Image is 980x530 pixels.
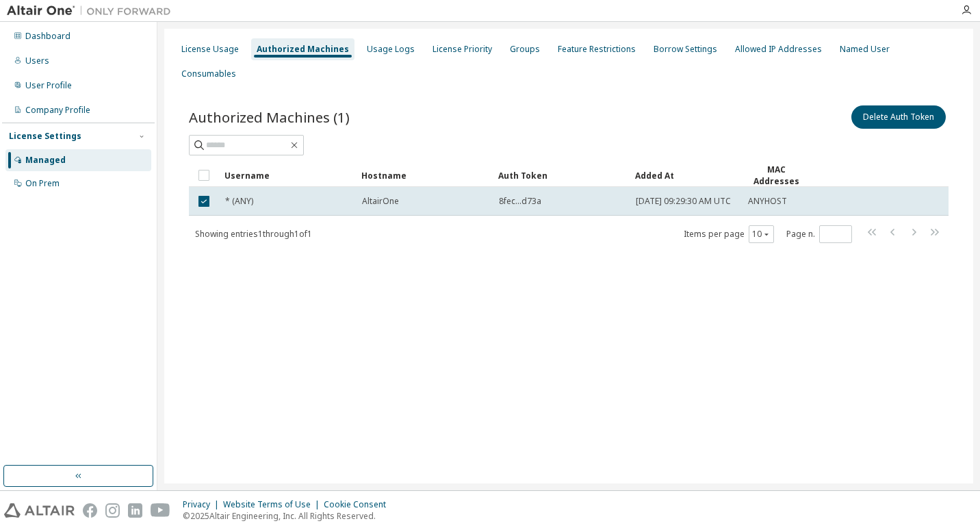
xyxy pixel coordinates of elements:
div: Username [224,164,350,186]
div: Feature Restrictions [558,44,636,55]
div: Privacy [183,499,223,510]
img: linkedin.svg [128,503,142,518]
span: Showing entries 1 through 1 of 1 [195,228,312,240]
span: * (ANY) [225,196,253,207]
div: Added At [635,164,736,186]
div: Usage Logs [367,44,415,55]
span: Authorized Machines (1) [189,108,350,127]
div: MAC Addresses [747,164,805,187]
img: youtube.svg [151,503,170,518]
div: Cookie Consent [324,499,394,510]
img: facebook.svg [83,503,97,518]
div: License Priority [433,44,492,55]
div: On Prem [25,178,60,189]
div: Consumables [181,68,236,79]
span: [DATE] 09:29:30 AM UTC [636,196,731,207]
div: Named User [840,44,890,55]
p: © 2025 Altair Engineering, Inc. All Rights Reserved. [183,510,394,522]
button: Delete Auth Token [851,105,946,129]
div: Auth Token [498,164,624,186]
div: License Settings [9,131,81,142]
img: altair_logo.svg [4,503,75,518]
div: Users [25,55,49,66]
div: Groups [510,44,540,55]
div: Managed [25,155,66,166]
div: Authorized Machines [257,44,349,55]
img: Altair One [7,4,178,18]
div: Website Terms of Use [223,499,324,510]
span: Page n. [786,225,852,243]
button: 10 [752,229,771,240]
span: AltairOne [362,196,399,207]
div: User Profile [25,80,72,91]
div: Dashboard [25,31,70,42]
img: instagram.svg [105,503,120,518]
span: Items per page [684,225,774,243]
div: License Usage [181,44,239,55]
span: ANYHOST [748,196,787,207]
div: Allowed IP Addresses [735,44,822,55]
div: Hostname [361,164,487,186]
span: 8fec...d73a [499,196,541,207]
div: Company Profile [25,105,90,116]
div: Borrow Settings [654,44,717,55]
